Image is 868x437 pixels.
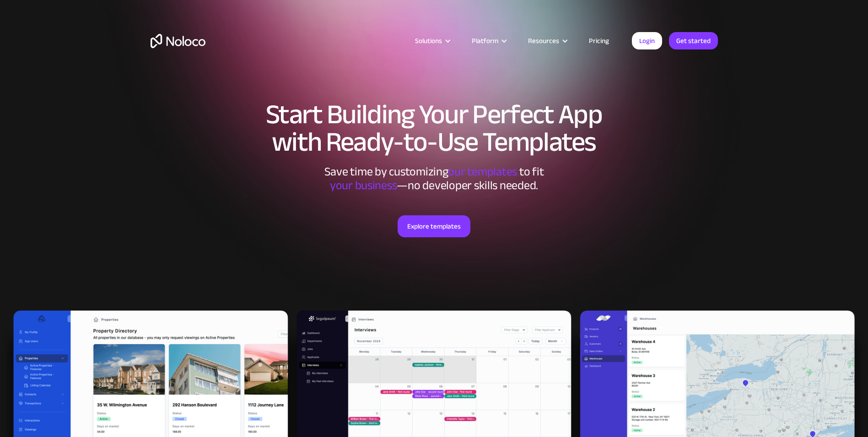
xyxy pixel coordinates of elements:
[472,35,498,47] div: Platform
[669,32,718,49] a: Get started
[404,35,460,47] div: Solutions
[577,35,620,47] a: Pricing
[460,35,517,47] div: Platform
[448,160,517,183] span: our templates
[297,165,571,192] div: Save time by customizing to fit ‍ —no developer skills needed.
[398,215,470,237] a: Explore templates
[415,35,442,47] div: Solutions
[632,32,662,49] a: Login
[151,34,205,48] a: home
[528,35,559,47] div: Resources
[330,174,397,197] span: your business
[517,35,577,47] div: Resources
[151,101,718,156] h1: Start Building Your Perfect App with Ready-to-Use Templates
